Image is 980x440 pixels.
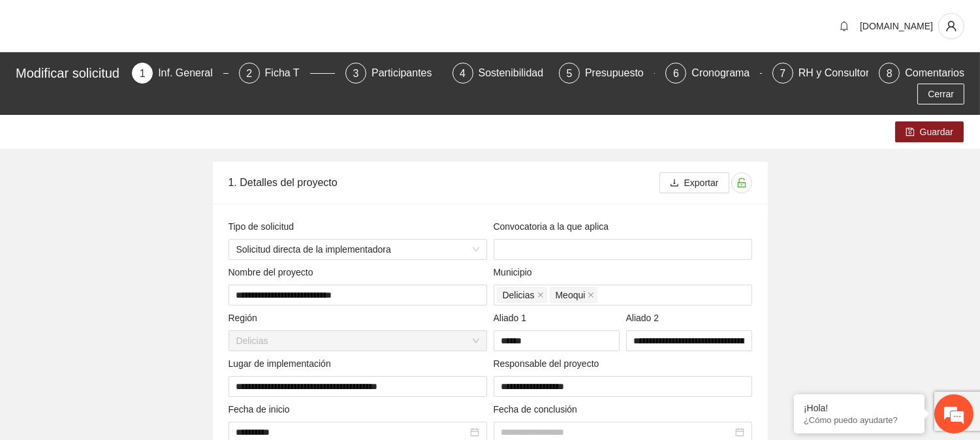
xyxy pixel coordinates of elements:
span: Exportar [684,176,719,190]
button: bell [834,16,855,37]
span: Lugar de implementación [229,356,336,371]
button: Cerrar [917,84,964,104]
span: download [670,178,679,189]
span: Nombre del proyecto [229,265,319,279]
span: bell [834,21,854,31]
button: downloadExportar [659,172,729,193]
div: 2Ficha T [239,63,335,84]
span: Convocatoria a la que aplica [494,219,614,234]
span: Fecha de conclusión [494,402,582,416]
span: Aliado 1 [494,311,531,325]
button: user [938,13,964,39]
span: Delicias [503,288,535,302]
button: saveGuardar [895,121,964,142]
span: unlock [732,178,751,188]
div: 7RH y Consultores [772,63,868,84]
div: Ficha T [265,63,310,84]
div: Inf. General [158,63,223,84]
div: 6Cronograma [665,63,761,84]
span: 3 [353,68,359,79]
span: 5 [567,68,573,79]
div: Modificar solicitud [16,63,124,84]
span: Delicias [236,331,479,351]
span: 6 [673,68,679,79]
span: close [588,292,594,298]
textarea: Escriba su mensaje y pulse “Intro” [7,298,249,343]
div: 3Participantes [345,63,441,84]
span: Aliado 2 [626,311,664,325]
span: 2 [246,68,252,79]
span: 8 [887,68,893,79]
span: Región [229,311,262,325]
div: 8Comentarios [879,63,964,84]
span: close [537,292,544,298]
div: 4Sostenibilidad [452,63,548,84]
span: Delicias [497,287,547,303]
div: 1. Detalles del proyecto [229,164,659,201]
div: RH y Consultores [798,63,891,84]
span: user [939,20,964,32]
span: Municipio [494,265,537,279]
span: Meoqui [556,288,586,302]
span: Cerrar [928,87,954,101]
span: Tipo de solicitud [229,219,299,234]
span: Fecha de inicio [229,402,295,416]
div: Cronograma [691,63,760,84]
span: save [906,127,915,138]
span: 4 [460,68,466,79]
span: 7 [780,68,785,79]
span: Guardar [920,125,953,139]
span: Estamos en línea. [76,145,180,277]
div: Participantes [371,63,443,84]
div: 1Inf. General [132,63,228,84]
button: unlock [731,172,752,193]
div: 5Presupuesto [559,63,655,84]
span: [DOMAIN_NAME] [860,21,933,31]
div: Comentarios [905,63,964,84]
div: ¡Hola! [804,403,915,413]
div: Sostenibilidad [479,63,554,84]
div: Minimizar ventana de chat en vivo [214,7,245,38]
span: Solicitud directa de la implementadora [236,240,479,259]
p: ¿Cómo puedo ayudarte? [804,415,915,425]
div: Presupuesto [585,63,654,84]
span: 1 [140,68,146,79]
span: Responsable del proyecto [494,356,605,371]
div: Chatee con nosotros ahora [68,67,219,84]
span: Meoqui [550,287,598,303]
